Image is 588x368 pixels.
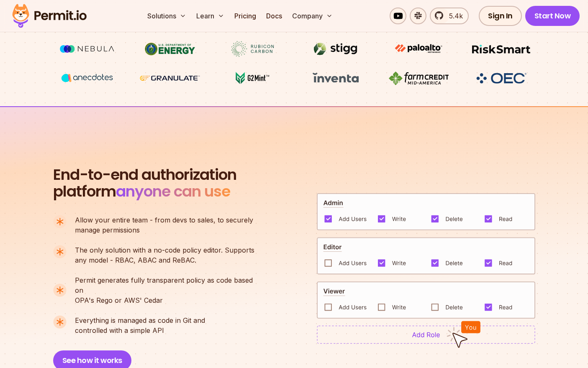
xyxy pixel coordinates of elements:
img: Stigg [304,41,367,57]
h2: platform [53,166,236,200]
img: vega [56,70,118,86]
button: Learn [193,8,228,24]
img: US department of energy [139,41,201,57]
span: 5.4k [444,11,463,21]
img: Farm Credit [387,70,450,86]
p: OPA's Rego or AWS' Cedar [75,275,262,305]
a: 5.4k [430,8,469,24]
button: Solutions [144,8,190,24]
p: any model - RBAC, ABAC and ReBAC. [75,245,254,265]
span: The only solution with a no-code policy editor. Supports [75,245,254,255]
img: OEC [475,72,528,85]
a: Sign In [479,6,522,26]
p: manage permissions [75,215,253,235]
p: controlled with a simple API [75,315,205,335]
img: Rubicon [221,41,284,57]
a: Pricing [231,8,259,24]
span: Permit generates fully transparent policy as code based on [75,275,262,295]
span: Everything is managed as code in Git and [75,315,205,325]
span: Allow your entire team - from devs to sales, to securely [75,215,253,225]
a: Docs [263,8,285,24]
img: Granulate [139,70,201,86]
img: Nebula [56,41,118,57]
img: Risksmart [470,41,533,57]
img: Permit logo [8,2,90,30]
button: Company [289,8,336,24]
img: inventa [304,70,367,85]
span: End-to-end authorization [53,166,236,183]
img: paloalto [387,41,450,56]
img: G2mint [221,70,284,86]
a: Start Now [525,6,580,26]
span: anyone can use [116,181,230,202]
